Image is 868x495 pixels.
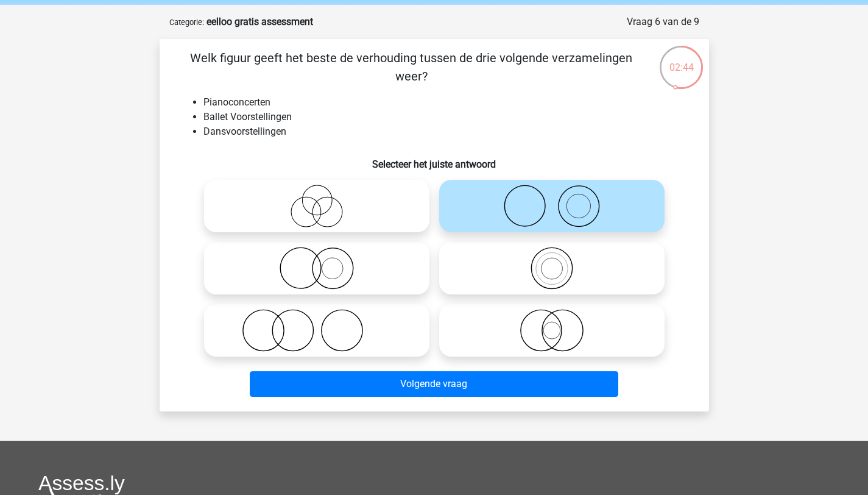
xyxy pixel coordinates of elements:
[203,110,690,124] li: Ballet Voorstellingen
[250,371,618,397] button: Volgende vraag
[179,49,644,85] p: Welk figuur geeft het beste de verhouding tussen de drie volgende verzamelingen weer?
[169,18,204,27] small: Categorie:
[206,16,313,27] strong: eelloo gratis assessment
[627,15,699,29] div: Vraag 6 van de 9
[203,95,690,110] li: Pianoconcerten
[203,124,690,139] li: Dansvoorstellingen
[658,45,704,75] div: 02:44
[179,149,690,170] h6: Selecteer het juiste antwoord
